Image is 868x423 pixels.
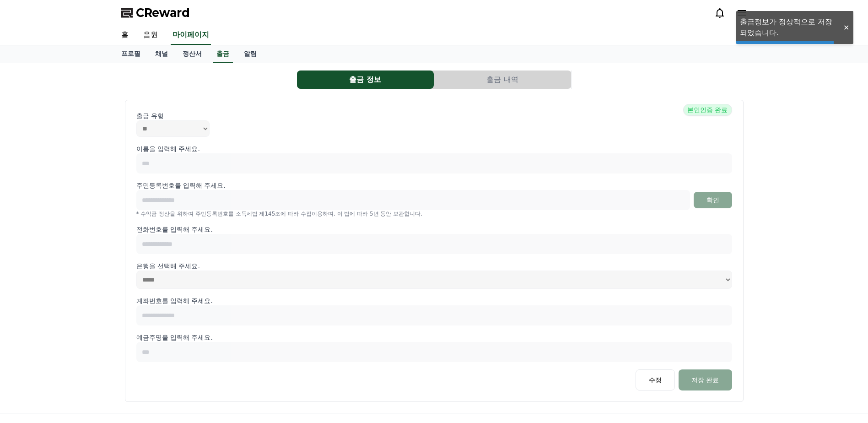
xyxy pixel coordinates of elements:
button: 저장 완료 [679,369,732,390]
p: 은행을 선택해 주세요. [136,261,732,271]
button: 확인 [694,192,732,208]
a: 프로필 [114,45,148,63]
a: 채널 [148,45,175,63]
p: * 수익금 정산을 위하여 주민등록번호를 소득세법 제145조에 따라 수집이용하며, 이 법에 따라 5년 동안 보관합니다. [136,210,732,217]
a: 출금 [213,45,233,63]
a: 출금 내역 [434,70,571,89]
button: 수정 [636,369,675,390]
p: 예금주명을 입력해 주세요. [136,333,732,342]
p: 주민등록번호를 입력해 주세요. [136,181,226,190]
a: 정산서 [175,45,209,63]
button: 출금 내역 [434,70,571,89]
a: 음원 [136,26,165,45]
button: 출금 정보 [297,70,434,89]
p: 계좌번호를 입력해 주세요. [136,296,732,305]
a: 마이페이지 [171,26,211,45]
a: 홈 [114,26,136,45]
p: 이름을 입력해 주세요. [136,144,732,153]
p: 출금 유형 [136,111,732,120]
a: CReward [121,5,190,20]
span: 본인인증 완료 [683,104,732,116]
a: 알림 [237,45,264,63]
p: 전화번호를 입력해 주세요. [136,225,732,234]
span: CReward [136,5,190,20]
